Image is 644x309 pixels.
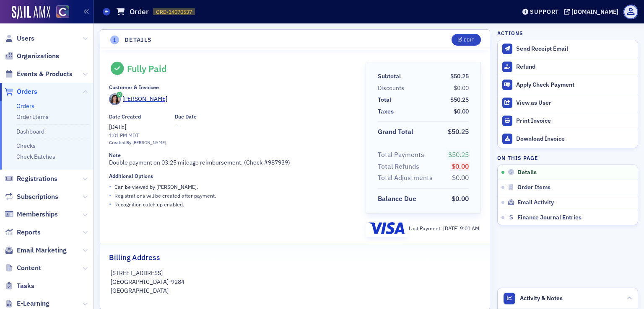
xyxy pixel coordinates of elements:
span: Profile [623,5,638,19]
span: Registrations [17,174,57,183]
div: [PERSON_NAME] [132,139,166,146]
span: 9:01 AM [460,225,479,232]
div: Total Adjustments [378,173,433,183]
a: Checks [16,142,36,149]
h4: On this page [497,154,638,162]
button: Send Receipt Email [498,40,638,58]
div: Fully Paid [127,63,167,74]
a: View Homepage [50,5,69,20]
span: • [109,182,112,191]
span: Organizations [17,51,59,61]
span: ORD-14070537 [156,8,192,15]
div: Send Receipt Email [516,45,634,53]
div: Taxes [378,107,394,116]
span: Email Activity [517,199,554,206]
p: [STREET_ADDRESS] [111,269,480,278]
span: Total Adjustments [378,173,436,183]
span: Subtotal [378,72,404,81]
span: Order Items [517,184,551,191]
div: Double payment on 03.25 mileage reimbursement. (Check #987939) [109,152,354,167]
div: Due Date [175,113,197,120]
a: Orders [5,87,37,96]
span: [DATE] [109,123,126,131]
a: Tasks [5,281,34,291]
p: Recognition catch up enabled. [114,201,184,208]
span: Finance Journal Entries [517,214,582,221]
div: Note [109,152,121,158]
time: 1:01 PM [109,132,127,139]
div: Discounts [378,84,404,93]
span: Total [378,95,394,104]
div: Date Created [109,113,141,120]
span: [DATE] [443,225,460,232]
span: E-Learning [17,299,49,308]
p: [GEOGRAPHIC_DATA] [111,286,480,295]
span: Orders [17,87,37,96]
div: Grand Total [378,127,413,137]
p: [GEOGRAPHIC_DATA]-9284 [111,278,480,286]
div: Apply Check Payment [516,81,634,89]
a: Content [5,263,41,273]
div: Subtotal [378,72,401,81]
p: Registrations will be created after payment. [114,192,216,199]
div: Edit [464,38,474,42]
h4: Actions [497,29,523,37]
div: Support [530,8,559,15]
div: Refund [516,63,634,71]
span: $50.25 [448,127,469,136]
div: Balance Due [378,194,416,204]
a: Registrations [5,174,57,183]
span: Content [17,263,41,273]
span: $0.00 [454,108,469,115]
h4: Details [125,36,152,44]
a: Download Invoice [498,130,638,148]
span: Tasks [17,281,34,291]
div: Total Refunds [378,162,419,172]
span: Taxes [378,107,397,116]
div: Download Invoice [516,135,634,143]
span: Activity & Notes [520,294,563,303]
a: Print Invoice [498,112,638,130]
a: Order Items [16,113,49,121]
a: E-Learning [5,299,49,308]
button: Apply Check Payment [498,76,638,94]
button: Refund [498,58,638,76]
a: Check Batches [16,153,55,160]
span: • [109,191,112,200]
img: SailAMX [12,6,50,19]
a: Dashboard [16,128,44,135]
a: Email Marketing [5,246,67,255]
a: Organizations [5,51,59,61]
span: Users [17,34,34,43]
span: Grand Total [378,127,416,137]
span: Balance Due [378,194,419,204]
span: $0.00 [452,173,469,182]
span: $50.25 [450,96,469,103]
span: $0.00 [452,194,469,203]
span: $50.25 [450,72,469,80]
a: Reports [5,228,41,237]
span: Total Refunds [378,162,422,172]
img: visa [369,222,405,234]
a: Memberships [5,210,58,219]
h2: Billing Address [109,252,160,263]
p: Can be viewed by [PERSON_NAME] . [114,183,198,191]
a: Orders [16,102,34,110]
span: $0.00 [454,84,469,92]
div: Last Payment: [409,224,479,232]
div: [DOMAIN_NAME] [571,8,618,15]
span: $0.00 [452,162,469,170]
span: Details [517,169,537,176]
span: Total Payments [378,150,427,160]
a: Users [5,34,34,43]
div: Customer & Invoicee [109,84,159,90]
span: Created By: [109,139,132,145]
div: Additional Options [109,173,153,179]
a: Events & Products [5,70,73,79]
button: View as User [498,94,638,112]
span: • [109,200,112,209]
span: MDT [127,132,139,139]
div: Total Payments [378,150,424,160]
span: Discounts [378,84,407,93]
button: Edit [452,34,480,46]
